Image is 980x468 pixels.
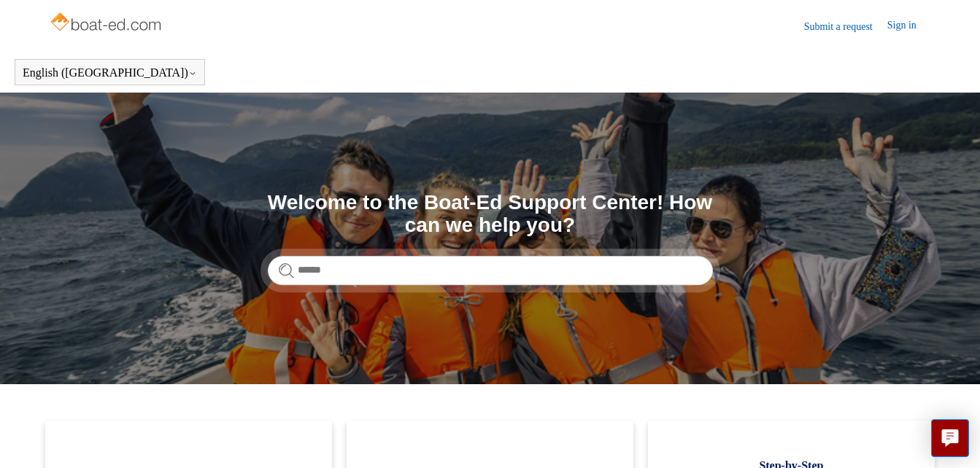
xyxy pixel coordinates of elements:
button: English ([GEOGRAPHIC_DATA]) [23,66,197,79]
input: Search [268,256,713,285]
img: Boat-Ed Help Center home page [49,9,165,38]
a: Sign in [887,17,931,35]
a: Submit a request [804,19,887,34]
button: Live chat [931,419,969,457]
h1: Welcome to the Boat-Ed Support Center! How can we help you? [268,192,713,237]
